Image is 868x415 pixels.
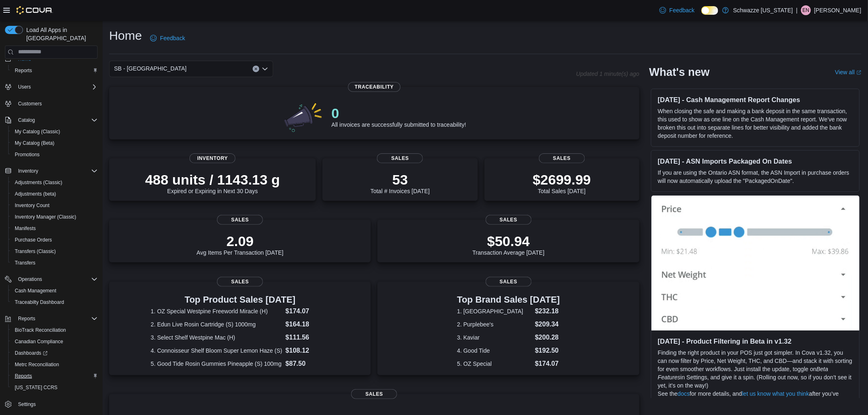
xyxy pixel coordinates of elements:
p: 0 [331,105,466,121]
span: Traceabilty Dashboard [15,299,64,306]
button: Metrc Reconciliation [8,359,101,370]
button: Adjustments (Classic) [8,177,101,188]
a: Inventory Count [11,201,53,210]
span: Reports [15,67,32,74]
span: Cash Management [15,287,56,294]
a: [US_STATE] CCRS [11,383,61,392]
span: Inventory Count [15,202,50,209]
span: Reports [15,314,98,324]
div: Total Sales [DATE] [533,171,591,194]
span: Metrc Reconciliation [15,361,59,368]
span: Transfers [11,258,98,268]
span: Dashboards [15,350,48,356]
img: 0 [282,100,325,133]
a: Cash Management [11,286,59,296]
button: Customers [2,98,101,109]
button: Operations [2,274,101,285]
button: Reports [15,314,39,324]
span: Inventory Count [11,201,98,210]
a: Reports [11,66,35,75]
span: BioTrack Reconciliation [11,325,98,335]
a: View allExternal link [835,69,861,75]
span: BioTrack Reconciliation [15,327,66,333]
a: docs [678,390,690,397]
button: Traceabilty Dashboard [8,296,101,308]
p: 2.09 [196,233,283,249]
span: My Catalog (Classic) [15,128,60,135]
div: Evalise Nieves [801,5,811,15]
h1: Home [109,27,142,44]
button: Inventory Manager (Classic) [8,211,101,223]
span: Load All Apps in [GEOGRAPHIC_DATA] [23,26,98,42]
span: Sales [351,389,397,399]
span: Transfers (Classic) [11,246,98,256]
dt: 1. [GEOGRAPHIC_DATA] [457,307,532,315]
dd: $87.50 [286,359,329,369]
span: Promotions [11,150,98,160]
button: Promotions [8,149,101,160]
a: My Catalog (Beta) [11,138,58,148]
p: | [796,5,798,15]
p: 488 units / 1143.13 g [145,171,280,188]
dt: 2. Purplebee's [457,320,532,328]
span: Settings [18,401,36,408]
button: Inventory Count [8,200,101,211]
span: Canadian Compliance [15,338,63,345]
a: Manifests [11,223,39,233]
span: Adjustments (beta) [11,189,98,199]
button: Open list of options [262,66,268,72]
button: Catalog [15,115,38,125]
p: $2699.99 [533,171,591,188]
span: Users [18,84,31,90]
span: Inventory [15,166,98,176]
a: Traceabilty Dashboard [11,297,67,307]
span: SB - [GEOGRAPHIC_DATA] [114,64,187,73]
span: Inventory [18,168,38,174]
a: Purchase Orders [11,235,55,245]
span: Manifests [15,225,36,232]
input: Dark Mode [701,6,719,15]
span: My Catalog (Beta) [15,140,55,146]
span: Sales [486,277,532,287]
span: Inventory Manager (Classic) [15,214,76,220]
span: Canadian Compliance [11,337,98,347]
a: Dashboards [11,348,51,358]
h3: [DATE] - Product Filtering in Beta in v1.32 [658,337,853,345]
span: Sales [217,277,263,287]
dt: 2. Edun Live Rosin Cartridge (S) 1000mg [151,320,282,328]
span: Metrc Reconciliation [11,360,98,369]
a: Canadian Compliance [11,337,66,347]
span: My Catalog (Beta) [11,138,98,148]
p: When closing the safe and making a bank deposit in the same transaction, this used to show as one... [658,107,853,140]
span: Feedback [669,6,694,14]
a: Transfers (Classic) [11,246,59,256]
span: Traceability [348,82,400,92]
dt: 5. OZ Special [457,360,532,368]
button: [US_STATE] CCRS [8,382,101,393]
dt: 4. Good Tide [457,347,532,355]
button: Clear input [253,66,259,72]
span: Sales [539,153,585,163]
p: Updated 1 minute(s) ago [576,71,640,77]
span: Adjustments (beta) [15,191,56,197]
dd: $209.34 [535,319,560,329]
p: Finding the right product in your POS just got simpler. In Cova v1.32, you can now filter by Pric... [658,349,853,390]
h2: What's new [649,66,710,79]
span: Customers [18,100,42,107]
dt: 3. Kaviar [457,333,532,342]
button: Reports [8,65,101,76]
dd: $108.12 [286,346,329,356]
p: 53 [370,171,429,188]
dd: $232.18 [535,306,560,316]
p: If you are using the Ontario ASN format, the ASN Import in purchase orders will now automatically... [658,169,853,185]
button: Users [2,81,101,93]
span: Operations [18,276,42,283]
a: Reports [11,371,35,381]
span: Transfers (Classic) [15,248,56,255]
button: Purchase Orders [8,234,101,246]
dd: $111.56 [286,333,329,342]
button: Adjustments (beta) [8,188,101,200]
button: Transfers (Classic) [8,246,101,257]
dt: 4. Connoisseur Shelf Bloom Super Lemon Haze (S) [151,347,282,355]
button: Inventory [2,165,101,177]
